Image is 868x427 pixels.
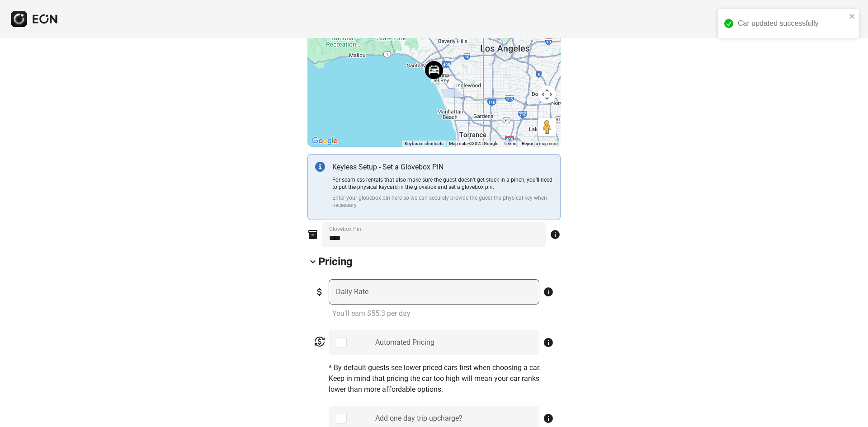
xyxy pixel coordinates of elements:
button: Keyboard shortcuts [405,141,443,147]
span: currency_exchange [314,336,325,347]
span: info [543,286,554,297]
span: inventory_2 [307,229,318,240]
p: Enter your globebox pin here so we can securely provide the guest the physical key when necessary. [332,194,553,209]
label: Glovebox Pin [329,225,361,233]
div: Automated Pricing [375,337,434,348]
div: Car updated successfully [738,18,846,29]
p: * By default guests see lower priced cars first when choosing a car. Keep in mind that pricing th... [329,362,554,395]
label: Daily Rate [336,286,368,297]
img: info [315,162,325,172]
span: Map data ©2025 Google [449,141,498,146]
button: close [849,13,855,20]
p: You'll earn $55.3 per day [332,308,554,319]
p: For seamless rentals that also make sure the guest doesn’t get stuck in a pinch, you’ll need to p... [332,176,553,191]
span: info [550,229,561,240]
p: Keyless Setup - Set a Glovebox PIN [332,162,553,173]
button: Drag Pegman onto the map to open Street View [538,118,556,136]
button: Map camera controls [538,85,556,103]
div: Add one day trip upcharge? [375,413,462,424]
span: attach_money [314,286,325,297]
a: Open this area in Google Maps (opens a new window) [310,135,340,147]
a: Report a map error [522,141,558,146]
span: info [543,413,554,424]
a: Terms [504,141,516,146]
h2: Pricing [318,254,353,269]
span: info [543,337,554,348]
span: keyboard_arrow_down [307,256,318,267]
img: Google [310,135,340,147]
